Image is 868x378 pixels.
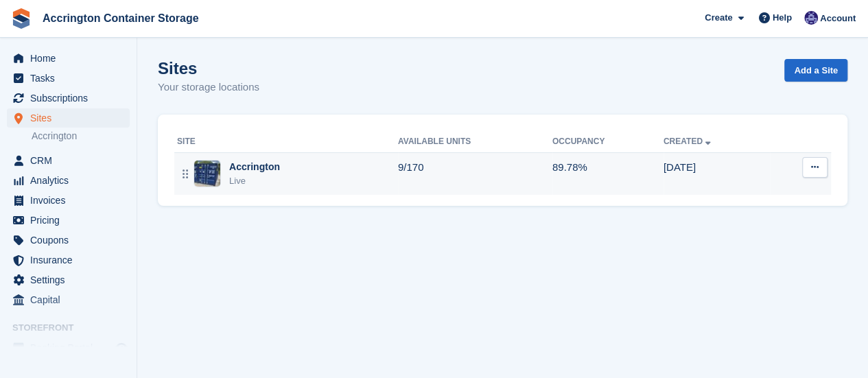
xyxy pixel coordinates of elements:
[158,80,259,95] p: Your storage locations
[398,131,552,153] th: Available Units
[398,152,552,195] td: 9/170
[7,88,130,108] a: menu
[11,8,32,29] img: stora-icon-8386f47178a22dfd0bd8f6a31ec36ba5ce8667c1dd55bd0f319d3a0aa187defe.svg
[30,211,113,230] span: Pricing
[194,161,220,187] img: Image of Accrington site
[30,231,113,250] span: Coupons
[7,290,130,309] a: menu
[664,152,770,195] td: [DATE]
[820,12,856,25] span: Account
[30,250,113,270] span: Insurance
[229,160,280,174] div: Accrington
[804,11,818,25] img: Jacob Connolly
[30,49,113,68] span: Home
[32,130,130,143] a: Accrington
[174,131,398,153] th: Site
[30,290,113,309] span: Capital
[7,231,130,250] a: menu
[552,131,664,153] th: Occupancy
[158,59,259,78] h1: Sites
[705,11,732,25] span: Create
[7,171,130,190] a: menu
[30,191,113,210] span: Invoices
[7,270,130,290] a: menu
[7,250,130,270] a: menu
[7,151,130,170] a: menu
[30,108,113,128] span: Sites
[7,191,130,210] a: menu
[30,151,113,170] span: CRM
[12,321,137,335] span: Storefront
[30,171,113,190] span: Analytics
[7,338,130,357] a: menu
[113,340,130,356] a: Preview store
[30,338,113,357] span: Booking Portal
[7,108,130,128] a: menu
[773,11,792,25] span: Help
[7,211,130,230] a: menu
[552,152,664,195] td: 89.78%
[37,7,204,29] a: Accrington Container Storage
[784,59,847,82] a: Add a Site
[7,49,130,68] a: menu
[30,69,113,88] span: Tasks
[229,174,280,188] div: Live
[30,88,113,108] span: Subscriptions
[30,270,113,290] span: Settings
[7,69,130,88] a: menu
[664,137,714,146] a: Created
